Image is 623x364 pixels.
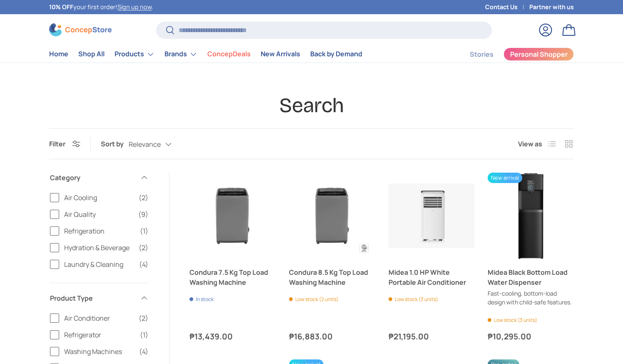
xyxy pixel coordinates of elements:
[510,51,568,58] span: Personal Shopper
[289,267,375,287] a: Condura 8.5 Kg Top Load Washing Machine
[78,46,105,62] a: Shop All
[310,46,362,62] a: Back by Demand
[117,3,152,11] a: Sign up now
[139,313,148,323] span: (2)
[389,173,475,259] a: Midea 1.0 HP White Portable Air Conditioner
[529,3,574,12] a: Partner with us
[101,139,129,149] label: Sort by
[64,259,134,269] span: Laundry & Cleaning
[64,209,133,219] span: Air Quality
[261,46,300,62] a: New Arrivals
[159,46,202,63] summary: Brands
[50,173,135,183] span: Category
[49,139,80,148] button: Filter
[488,267,574,287] a: Midea Black Bottom Load Water Dispenser
[50,293,135,303] span: Product Type
[129,137,188,152] button: Relevance
[49,23,112,36] img: ConcepStore
[189,173,276,259] a: Condura 7.5 Kg Top Load Washing Machine
[139,346,148,356] span: (4)
[189,267,276,287] a: Condura 7.5 Kg Top Load Washing Machine
[164,46,197,63] a: Brands
[518,139,542,149] span: View as
[50,163,148,193] summary: Category
[64,243,134,253] span: Hydration & Beverage
[450,46,574,63] nav: Secondary
[140,226,148,236] span: (1)
[139,193,148,203] span: (2)
[139,243,148,253] span: (2)
[50,283,148,313] summary: Product Type
[140,330,148,340] span: (1)
[485,3,529,12] a: Contact Us
[64,193,134,203] span: Air Cooling
[138,209,148,219] span: (9)
[470,46,493,63] a: Stories
[115,46,155,63] a: Products
[139,259,148,269] span: (4)
[488,173,522,183] span: New arrival
[64,226,135,236] span: Refrigeration
[49,93,574,118] h1: Search
[64,346,134,356] span: Washing Machines
[49,46,362,63] nav: Primary
[49,46,68,62] a: Home
[64,313,134,323] span: Air Conditioner
[64,330,135,340] span: Refrigerator
[49,3,153,12] p: your first order! .
[49,3,73,11] strong: 10% OFF
[207,46,251,62] a: ConcepDeals
[110,46,159,63] summary: Products
[389,267,475,287] a: Midea 1.0 HP White Portable Air Conditioner
[488,173,574,259] a: Midea Black Bottom Load Water Dispenser
[503,48,574,61] a: Personal Shopper
[129,141,161,148] span: Relevance
[49,139,65,148] span: Filter
[289,173,375,259] a: Condura 8.5 Kg Top Load Washing Machine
